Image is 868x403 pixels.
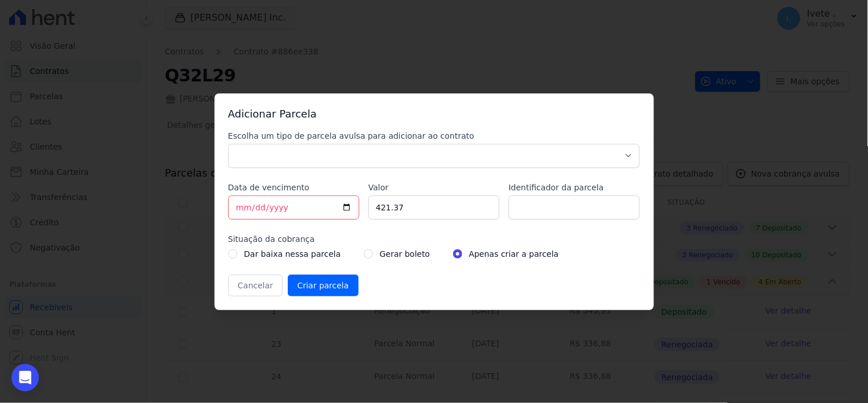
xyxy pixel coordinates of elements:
h3: Adicionar Parcela [228,107,640,121]
button: Cancelar [228,275,283,296]
label: Gerar boleto [380,247,430,261]
label: Dar baixa nessa parcela [244,247,341,261]
label: Situação da cobrança [228,233,640,245]
label: Identificador da parcela [509,182,640,193]
label: Escolha um tipo de parcela avulsa para adicionar ao contrato [228,130,640,142]
label: Data de vencimento [228,182,359,193]
input: Criar parcela [288,275,359,296]
div: Open Intercom Messenger [11,364,39,392]
label: Valor [368,182,500,193]
label: Apenas criar a parcela [469,247,559,261]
